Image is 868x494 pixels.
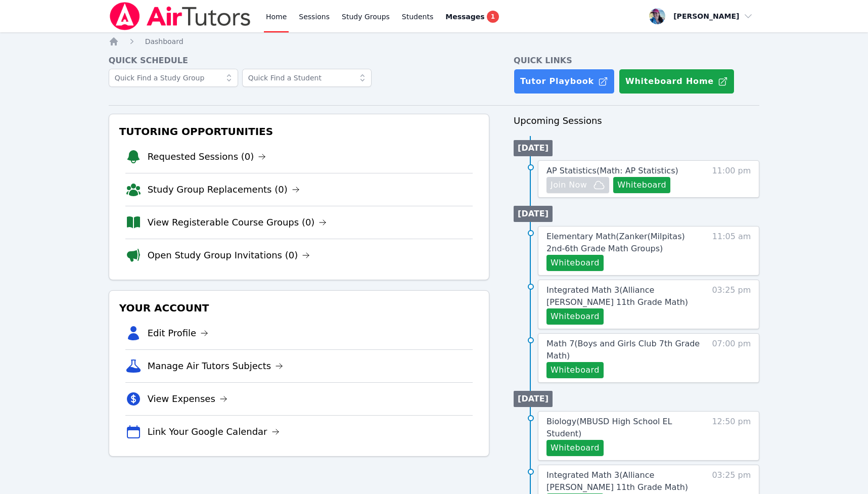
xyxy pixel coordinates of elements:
a: View Registerable Course Groups (0) [148,215,327,230]
li: [DATE] [514,140,553,156]
span: AP Statistics ( Math: AP Statistics ) [546,166,678,175]
h4: Quick Links [514,55,759,67]
a: Requested Sessions (0) [148,150,266,164]
a: Tutor Playbook [514,69,615,94]
a: Edit Profile [148,326,209,340]
a: AP Statistics(Math: AP Statistics) [546,165,678,177]
span: 1 [487,11,499,23]
a: Study Group Replacements (0) [148,183,300,197]
a: Math 7(Boys and Girls Club 7th Grade Math) [546,338,700,362]
img: Air Tutors [109,2,252,30]
button: Join Now [546,177,609,193]
button: Whiteboard [546,440,604,456]
button: Whiteboard [546,308,604,325]
span: Biology ( MBUSD High School EL Student ) [546,417,672,438]
a: Elementary Math(Zanker(Milpitas) 2nd-6th Grade Math Groups) [546,231,700,255]
a: Manage Air Tutors Subjects [148,359,284,373]
input: Quick Find a Student [242,69,372,87]
a: Integrated Math 3(Alliance [PERSON_NAME] 11th Grade Math) [546,284,700,308]
a: View Expenses [148,392,227,406]
button: Whiteboard [546,362,604,378]
span: 11:05 am [712,231,751,271]
span: Join Now [551,179,587,191]
h4: Quick Schedule [109,55,489,67]
li: [DATE] [514,391,553,407]
a: Integrated Math 3(Alliance [PERSON_NAME] 11th Grade Math) [546,469,700,493]
h3: Tutoring Opportunities [117,122,481,141]
span: 03:25 pm [712,284,751,325]
span: Elementary Math ( Zanker(Milpitas) 2nd-6th Grade Math Groups ) [546,232,685,253]
a: Biology(MBUSD High School EL Student) [546,416,700,440]
li: [DATE] [514,206,553,222]
span: 12:50 pm [712,416,751,456]
button: Whiteboard Home [619,69,735,94]
h3: Upcoming Sessions [514,114,759,128]
span: Dashboard [145,37,184,46]
nav: Breadcrumb [109,36,760,47]
span: Integrated Math 3 ( Alliance [PERSON_NAME] 11th Grade Math ) [546,470,688,492]
h3: Your Account [117,299,481,317]
span: 11:00 pm [712,165,751,193]
input: Quick Find a Study Group [109,69,238,87]
button: Whiteboard [546,255,604,271]
a: Link Your Google Calendar [148,425,280,439]
span: Math 7 ( Boys and Girls Club 7th Grade Math ) [546,339,700,361]
span: 07:00 pm [712,338,751,378]
a: Dashboard [145,36,184,47]
span: Messages [445,12,484,22]
span: Integrated Math 3 ( Alliance [PERSON_NAME] 11th Grade Math ) [546,285,688,307]
a: Open Study Group Invitations (0) [148,248,310,262]
button: Whiteboard [613,177,670,193]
